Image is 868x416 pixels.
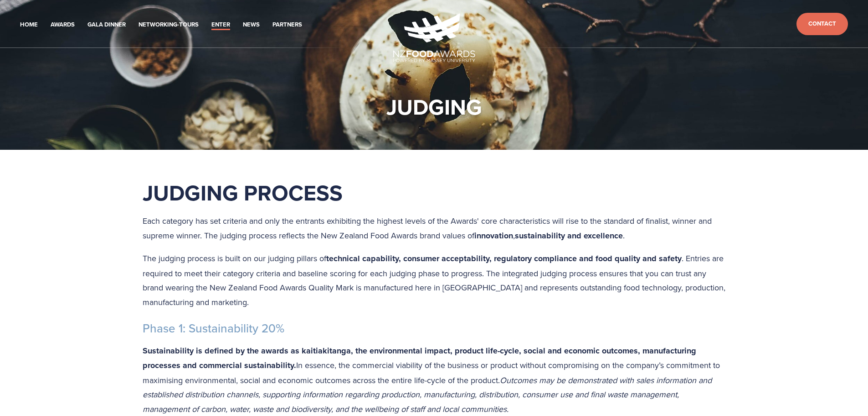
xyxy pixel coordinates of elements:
p: The judging process is built on our judging pillars of . Entries are required to meet their categ... [143,251,726,309]
em: Outcomes may be demonstrated with sales information and established distribution channels, suppor... [143,374,714,415]
strong: Judging Process [143,177,343,209]
a: Partners [272,20,302,30]
strong: innovation [474,230,513,242]
a: Home [20,20,38,30]
h3: Phase 1: Sustainability 20% [143,321,726,336]
strong: Sustainability is defined by the awards as kaitiakitanga, the environmental impact, product life-... [143,345,699,372]
h1: JUDGING [386,93,482,121]
strong: technical capability, consumer acceptability, regulatory compliance and food quality and safety [326,253,682,264]
a: Networking-Tours [139,20,199,30]
p: Each category has set criteria and only the entrants exhibiting the highest levels of the Awards'... [143,214,726,243]
a: Awards [51,20,75,30]
a: News [243,20,260,30]
strong: sustainability and excellence [515,230,623,242]
a: Contact [796,13,848,35]
a: Enter [211,20,230,30]
a: Gala Dinner [87,20,126,30]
